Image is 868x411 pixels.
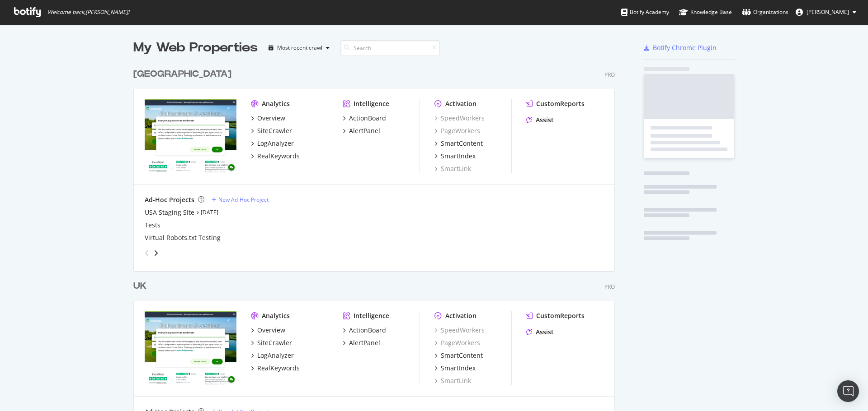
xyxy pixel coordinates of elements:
[349,326,386,335] div: ActionBoard
[277,45,322,51] div: Most recent crawl
[434,126,480,135] a: PageWorkers
[349,338,380,347] div: AlertPanel
[434,326,485,335] a: SpeedWorkers
[434,114,485,123] a: SpeedWorkers
[251,364,300,373] a: RealKeywords
[257,114,285,123] div: Overview
[349,126,380,135] div: AlertPanel
[434,376,471,385] a: SmartLink
[434,152,476,161] a: SmartIndex
[153,249,159,258] div: angle-right
[526,115,554,125] a: Assist
[251,126,292,135] a: SiteCrawler
[257,152,300,161] div: RealKeywords
[536,311,585,320] div: CustomReports
[251,351,294,360] a: LogAnalyzer
[434,338,480,347] a: PageWorkers
[445,311,476,320] div: Activation
[218,196,269,203] div: New Ad-Hoc Project
[434,351,483,360] a: SmartContent
[349,114,386,123] div: ActionBoard
[837,380,859,402] div: Open Intercom Messenger
[644,43,717,52] a: Botify Chrome Plugin
[212,196,269,203] a: New Ad-Hoc Project
[265,41,333,55] button: Most recent crawl
[788,5,863,19] button: [PERSON_NAME]
[441,364,476,373] div: SmartIndex
[441,152,476,161] div: SmartIndex
[343,326,386,335] a: ActionBoard
[251,114,285,123] a: Overview
[262,99,290,108] div: Analytics
[141,246,153,260] div: angle-left
[257,139,294,148] div: LogAnalyzer
[145,99,236,172] img: www.golfbreaks.com/en-us/
[807,8,849,16] span: Tom Duncombe
[526,99,585,108] a: CustomReports
[536,99,585,108] div: CustomReports
[434,164,471,173] a: SmartLink
[354,311,389,320] div: Intelligence
[526,328,554,337] a: Assist
[145,233,221,242] a: Virtual Robots.txt Testing
[251,326,285,335] a: Overview
[251,139,294,148] a: LogAnalyzer
[343,114,386,123] a: ActionBoard
[257,364,300,373] div: RealKeywords
[653,43,717,52] div: Botify Chrome Plugin
[201,208,218,216] a: [DATE]
[343,126,380,135] a: AlertPanel
[133,280,146,293] div: UK
[604,71,615,79] div: Pro
[133,68,231,81] div: [GEOGRAPHIC_DATA]
[343,338,380,347] a: AlertPanel
[354,99,389,108] div: Intelligence
[145,311,236,384] img: www.golfbreaks.com/en-gb/
[251,152,300,161] a: RealKeywords
[257,338,292,347] div: SiteCrawler
[257,326,285,335] div: Overview
[257,351,294,360] div: LogAnalyzer
[536,115,554,125] div: Assist
[145,221,160,230] a: Tests
[604,283,615,291] div: Pro
[145,195,194,204] div: Ad-Hoc Projects
[133,68,235,81] a: [GEOGRAPHIC_DATA]
[526,311,585,320] a: CustomReports
[340,40,440,56] input: Search
[441,139,483,148] div: SmartContent
[621,8,669,17] div: Botify Academy
[679,8,732,17] div: Knowledge Base
[742,8,788,17] div: Organizations
[441,351,483,360] div: SmartContent
[257,126,292,135] div: SiteCrawler
[434,139,483,148] a: SmartContent
[47,9,129,16] span: Welcome back, [PERSON_NAME] !
[434,364,476,373] a: SmartIndex
[133,280,150,293] a: UK
[133,39,258,57] div: My Web Properties
[536,328,554,337] div: Assist
[262,311,290,320] div: Analytics
[145,208,194,217] a: USA Staging Site
[251,338,292,347] a: SiteCrawler
[445,99,476,108] div: Activation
